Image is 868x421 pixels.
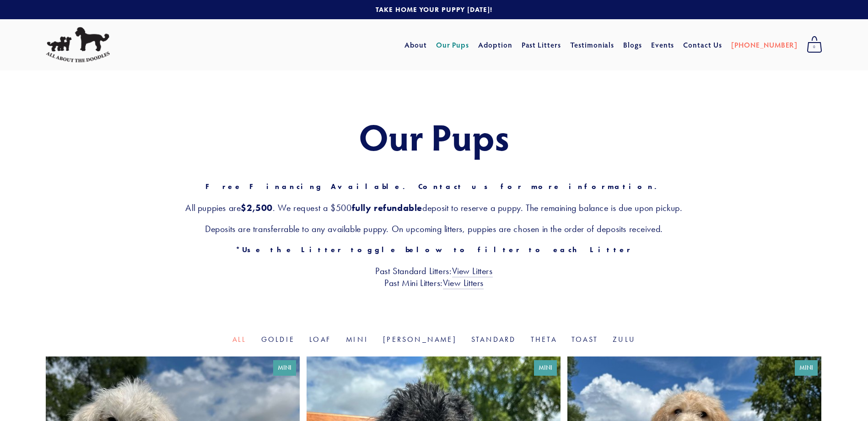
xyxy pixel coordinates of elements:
a: Theta [531,335,557,344]
strong: fully refundable [352,202,423,213]
strong: $2,500 [241,202,273,213]
h3: All puppies are . We request a $500 deposit to reserve a puppy. The remaining balance is due upon... [46,202,822,214]
a: Toast [571,335,598,344]
a: View Litters [443,277,484,289]
strong: *Use the Litter toggle below to filter to each Litter [236,245,632,254]
a: [PERSON_NAME] [383,335,457,344]
a: Contact Us [683,37,722,53]
h3: Past Standard Litters: Past Mini Litters: [46,265,822,289]
a: Mini [346,335,368,344]
img: All About The Doodles [46,27,110,63]
a: View Litters [452,265,493,277]
h3: Deposits are transferrable to any available puppy. On upcoming litters, puppies are chosen in the... [46,223,822,235]
a: Our Pups [436,37,469,53]
a: Adoption [478,37,512,53]
a: 0 items in cart [802,33,827,56]
a: Loaf [309,335,331,344]
strong: Free Financing Available. Contact us for more information. [205,182,663,191]
a: Blogs [623,37,642,53]
a: Zulu [613,335,636,344]
a: Testimonials [570,37,615,53]
a: [PHONE_NUMBER] [731,37,798,53]
a: Past Litters [522,40,561,49]
a: Goldie [261,335,295,344]
a: Standard [471,335,516,344]
span: 0 [807,41,822,53]
h1: Our Pups [46,116,822,157]
a: Events [651,37,674,53]
a: All [232,335,247,344]
a: About [404,37,427,53]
